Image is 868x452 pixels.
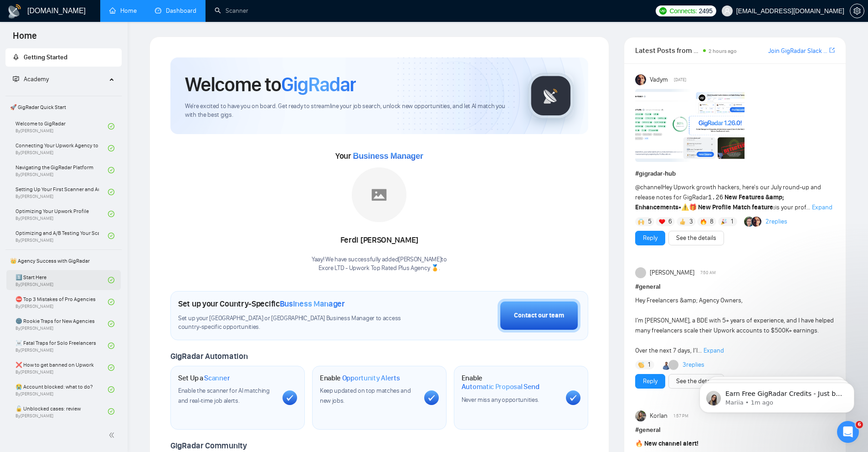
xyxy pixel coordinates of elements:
[108,145,114,151] span: check-circle
[669,6,697,16] span: Connects:
[724,8,730,14] span: user
[5,48,122,67] li: Getting Started
[108,123,114,130] span: check-circle
[648,217,652,226] span: 5
[635,374,665,389] button: Reply
[635,183,821,211] span: Hey Upwork growth hackers, here's our July round-up and release notes for GigRadar • is your prof...
[320,374,400,383] h1: Enable
[462,396,539,404] span: Never miss any opportunities.
[342,374,400,383] span: Opportunity Alerts
[353,151,423,161] span: Business Manager
[312,264,447,273] p: Exore LTD - Upwork Top Rated Plus Agency 🏅 .
[673,412,688,420] span: 1:57 PM
[462,374,559,391] h1: Enable
[15,379,108,400] a: 😭 Account blocked: what to do?By[PERSON_NAME]
[280,299,345,309] span: Business Manager
[635,89,745,162] img: F09AC4U7ATU-image.png
[635,296,834,354] span: Hey Freelancers &amp; Agency Owners, I’m [PERSON_NAME], a BDE with 5+ years of experience, and I ...
[635,231,665,245] button: Reply
[708,194,724,201] code: 1.26
[650,411,668,421] span: Korlan
[704,347,724,354] span: Expand
[659,218,665,225] img: ❤️
[676,233,716,243] a: See the details
[5,29,44,48] span: Home
[204,374,230,383] span: Scanner
[6,98,121,116] span: 🚀 GigRadar Quick Start
[676,376,716,386] a: See the details
[312,233,447,248] div: Ferdi [PERSON_NAME]
[659,7,667,15] img: upwork-logo.png
[635,169,835,179] h1: # gigradar-hub
[689,217,693,226] span: 3
[638,218,644,225] img: 🙌
[178,387,270,405] span: Enable the scanner for AI matching and real-time job alerts.
[108,321,114,327] span: check-circle
[15,314,108,334] a: 🌚 Rookie Traps for New AgenciesBy[PERSON_NAME]
[108,299,114,305] span: check-circle
[108,386,114,393] span: check-circle
[768,46,827,56] a: Join GigRadar Slack Community
[108,211,114,217] span: check-circle
[108,343,114,349] span: check-circle
[635,74,646,85] img: Vadym
[108,277,114,283] span: check-circle
[721,218,727,225] img: 🎉
[170,441,247,451] span: GigRadar Community
[178,314,420,332] span: Set up your [GEOGRAPHIC_DATA] or [GEOGRAPHIC_DATA] Business Manager to access country-specific op...
[643,376,657,386] a: Reply
[744,217,754,227] img: Alex B
[6,252,121,270] span: 👑 Agency Success with GigRadar
[178,374,230,383] h1: Set Up a
[15,226,108,246] a: Optimizing and A/B Testing Your Scanner for Better ResultsBy[PERSON_NAME]
[856,421,863,428] span: 6
[650,268,694,278] span: [PERSON_NAME]
[635,183,662,191] span: @channel
[15,160,108,180] a: Navigating the GigRadar PlatformBy[PERSON_NAME]
[13,76,19,82] span: fund-projection-screen
[689,203,697,211] span: 🎁
[15,401,108,421] a: 🔓 Unblocked cases: reviewBy[PERSON_NAME]
[699,6,713,16] span: 2495
[635,45,700,56] span: Latest Posts from the GigRadar Community
[15,292,108,312] a: ⛔ Top 3 Mistakes of Pro AgenciesBy[PERSON_NAME]
[13,54,19,60] span: rocket
[668,374,724,389] button: See the details
[683,360,704,369] a: 3replies
[462,382,539,391] span: Automatic Proposal Send
[320,387,411,405] span: Keep updated on top matches and new jobs.
[668,231,724,245] button: See the details
[812,203,832,211] span: Expand
[24,53,67,61] span: Getting Started
[178,299,345,309] h1: Set up your Country-Specific
[215,7,248,15] a: searchScanner
[15,116,108,136] a: Welcome to GigRadarBy[PERSON_NAME]
[170,351,247,361] span: GigRadar Automation
[15,336,108,356] a: ☠️ Fatal Traps for Solo FreelancersBy[PERSON_NAME]
[648,360,650,369] span: 1
[108,233,114,239] span: check-circle
[635,282,835,292] h1: # general
[15,358,108,378] a: ❌ How to get banned on UpworkBy[PERSON_NAME]
[638,362,644,368] img: 👏
[312,255,447,273] div: Yaay! We have successfully added [PERSON_NAME] to
[681,203,689,211] span: ⚠️
[686,364,868,427] iframe: Intercom notifications message
[698,203,775,211] strong: New Profile Match feature:
[674,76,686,84] span: [DATE]
[635,440,643,447] span: 🔥
[837,421,859,443] iframe: Intercom live chat
[668,217,672,226] span: 6
[644,440,699,447] strong: New channel alert!
[679,218,686,225] img: 👍
[185,72,356,97] h1: Welcome to
[528,73,574,119] img: gigradar-logo.png
[24,75,49,83] span: Academy
[710,217,714,226] span: 8
[829,46,835,55] a: export
[335,151,423,161] span: Your
[155,7,196,15] a: dashboardDashboard
[108,189,114,195] span: check-circle
[829,47,835,54] span: export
